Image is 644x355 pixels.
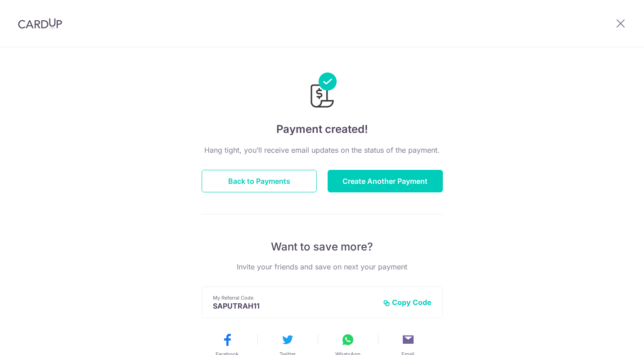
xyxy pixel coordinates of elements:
[213,301,376,310] p: SAPUTRAH11
[202,145,443,155] p: Hang tight, you’ll receive email updates on the status of the payment.
[383,298,432,307] button: Copy Code
[308,73,337,110] img: Payments
[202,240,443,254] p: Want to save more?
[202,121,443,137] h4: Payment created!
[202,261,443,272] p: Invite your friends and save on next your payment
[18,18,62,29] img: CardUp
[328,170,443,192] button: Create Another Payment
[213,294,376,301] p: My Referral Code
[202,170,317,192] button: Back to Payments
